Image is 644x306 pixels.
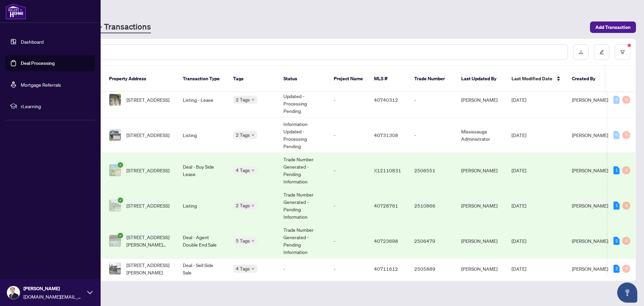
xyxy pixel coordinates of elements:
span: down [251,204,255,207]
span: X12110831 [374,167,401,173]
td: [PERSON_NAME] [456,153,506,188]
span: filter [620,50,625,54]
img: logo [5,3,26,19]
th: Transaction Type [177,66,228,92]
th: MLS # [369,66,409,92]
td: 2505889 [409,259,456,279]
th: Last Modified Date [506,66,567,92]
th: Property Address [104,66,177,92]
button: download [573,44,589,60]
td: [PERSON_NAME] [456,259,506,279]
td: [PERSON_NAME] [456,188,506,223]
div: 0 [622,265,630,273]
td: Deal - Buy Side Lease [177,153,228,188]
td: - [409,118,456,153]
a: Deal Processing [21,60,55,66]
span: rLearning [21,102,91,110]
span: down [251,239,255,243]
td: - [328,259,369,279]
span: [STREET_ADDRESS] [126,202,169,209]
img: thumbnail-img [109,263,121,274]
span: [PERSON_NAME] [572,97,608,103]
td: Deal - Agent Double End Sale [177,223,228,259]
button: Add Transaction [590,21,636,33]
span: 40728761 [374,203,398,209]
td: Mississauga Administrator [456,118,506,153]
td: [PERSON_NAME] [456,82,506,118]
td: Information Updated - Processing Pending [278,82,328,118]
td: - [328,118,369,153]
span: down [251,133,255,137]
span: 2 Tags [236,202,250,209]
span: [DATE] [512,97,526,103]
img: thumbnail-img [109,129,121,141]
button: Open asap [617,282,637,303]
span: [PERSON_NAME] [572,203,608,209]
span: [STREET_ADDRESS] [126,167,169,174]
td: [PERSON_NAME] [456,223,506,259]
th: Project Name [328,66,369,92]
td: - [328,153,369,188]
div: 1 [613,166,620,174]
td: - [409,82,456,118]
td: Trade Number Generated - Pending Information [278,223,328,259]
td: Listing [177,118,228,153]
img: Profile Icon [7,286,20,299]
span: 40740312 [374,97,398,103]
th: Trade Number [409,66,456,92]
span: 40711612 [374,266,398,272]
td: Trade Number Generated - Pending Information [278,188,328,223]
span: [DATE] [512,203,526,209]
span: [PERSON_NAME] [572,132,608,138]
td: 2506551 [409,153,456,188]
span: [STREET_ADDRESS] [126,131,169,139]
div: 0 [613,96,620,104]
span: [DOMAIN_NAME][EMAIL_ADDRESS][DOMAIN_NAME] [23,293,84,300]
span: 4 Tags [236,265,250,272]
td: - [328,188,369,223]
span: down [251,169,255,172]
button: filter [615,44,630,60]
th: Tags [228,66,278,92]
div: 2 [613,265,620,273]
td: - [278,259,328,279]
div: 0 [622,166,630,174]
span: 2 Tags [236,96,250,103]
td: Trade Number Generated - Pending Information [278,153,328,188]
div: 2 [613,237,620,245]
img: thumbnail-img [109,235,121,247]
img: thumbnail-img [109,94,121,105]
span: [DATE] [512,238,526,244]
span: down [251,267,255,270]
span: [PERSON_NAME] [572,167,608,173]
span: [PERSON_NAME] [23,285,84,292]
th: Last Updated By [456,66,506,92]
span: [STREET_ADDRESS][PERSON_NAME] [126,261,172,276]
span: check-circle [118,198,123,203]
span: 40731308 [374,132,398,138]
span: [PERSON_NAME] [572,266,608,272]
td: Information Updated - Processing Pending [278,118,328,153]
div: 0 [622,96,630,104]
span: Last Modified Date [512,75,552,82]
button: edit [594,44,609,60]
span: 2 Tags [236,131,250,139]
img: thumbnail-img [109,165,121,176]
span: Add Transaction [595,22,631,33]
span: check-circle [118,233,123,238]
td: 2510866 [409,188,456,223]
div: 0 [622,202,630,210]
span: [STREET_ADDRESS] [126,96,169,103]
img: thumbnail-img [109,200,121,211]
span: [STREET_ADDRESS][PERSON_NAME][PERSON_NAME] [126,233,172,248]
span: 4 Tags [236,166,250,174]
td: 2506479 [409,223,456,259]
span: [DATE] [512,167,526,173]
span: download [579,50,583,54]
span: 5 Tags [236,237,250,245]
th: Created By [567,66,607,92]
div: 0 [622,237,630,245]
span: check-circle [118,162,123,168]
td: - [328,223,369,259]
span: [DATE] [512,132,526,138]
